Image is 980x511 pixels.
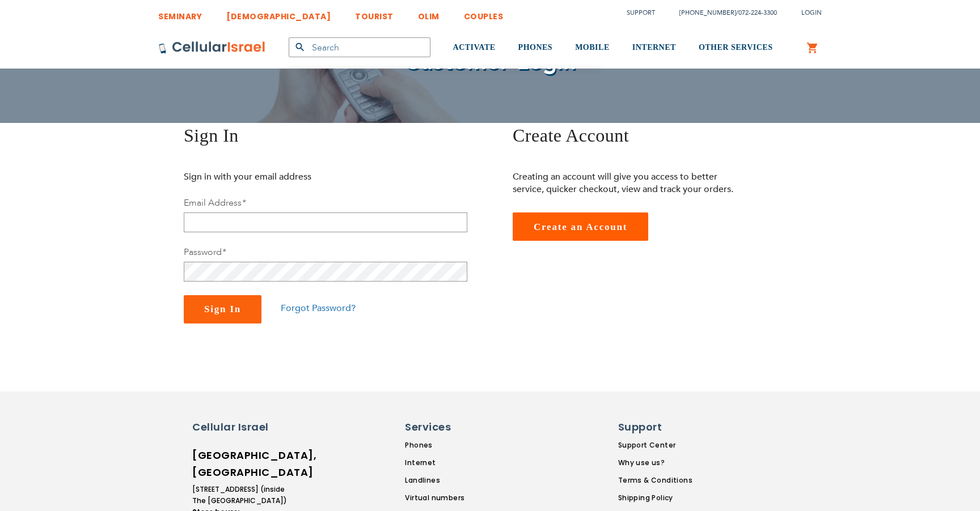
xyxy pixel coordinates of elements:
[184,212,467,232] input: Email
[618,420,686,435] h6: Support
[801,8,822,17] span: Login
[518,43,553,52] span: PHONES
[405,493,508,503] a: Virtual numbers
[204,304,241,314] span: Sign In
[418,3,440,24] a: OLIM
[453,43,496,52] span: ACTIVATE
[192,447,289,481] h6: [GEOGRAPHIC_DATA], [GEOGRAPHIC_DATA]
[618,493,692,503] a: Shipping Policy
[453,27,496,69] a: ACTIVATE
[226,3,331,24] a: [DEMOGRAPHIC_DATA]
[464,3,504,24] a: COUPLES
[184,246,226,258] label: Password
[184,171,413,183] p: Sign in with your email address
[627,8,655,17] a: Support
[158,41,266,54] img: Cellular Israel Logo
[618,440,692,450] a: Support Center
[699,43,773,52] span: OTHER SERVICES
[518,27,553,69] a: PHONES
[632,43,676,52] span: INTERNET
[184,125,239,146] span: Sign In
[405,420,501,435] h6: Services
[513,125,629,146] span: Create Account
[192,420,289,435] h6: Cellular Israel
[405,458,508,468] a: Internet
[668,5,777,21] li: /
[281,302,356,314] a: Forgot Password?
[575,27,610,69] a: MOBILE
[158,3,202,24] a: SEMINARY
[184,295,261,323] button: Sign In
[618,475,692,486] a: Terms & Conditions
[513,212,648,241] a: Create an Account
[534,222,627,232] span: Create an Account
[738,8,777,17] a: 072-224-3300
[289,37,430,57] input: Search
[575,43,610,52] span: MOBILE
[405,475,508,486] a: Landlines
[679,8,736,17] a: [PHONE_NUMBER]
[618,458,692,468] a: Why use us?
[699,27,773,69] a: OTHER SERVICES
[405,440,508,450] a: Phones
[355,3,394,24] a: TOURIST
[513,171,742,195] p: Creating an account will give you access to better service, quicker checkout, view and track your...
[184,197,246,209] label: Email Address
[632,27,676,69] a: INTERNET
